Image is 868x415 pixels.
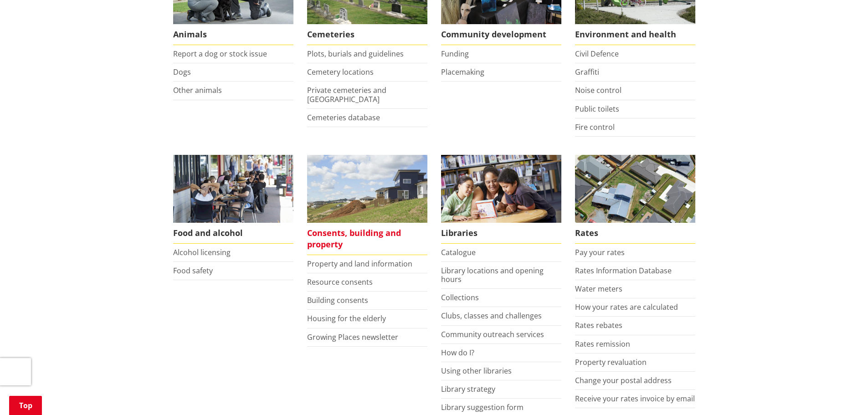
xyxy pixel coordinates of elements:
a: Water meters [575,284,622,294]
a: Housing for the elderly [307,313,386,323]
a: Other animals [173,85,222,95]
span: Libraries [441,223,561,244]
a: Property and land information [307,259,412,269]
a: Collections [441,292,479,302]
a: Library suggestion form [441,402,524,412]
a: Cemetery locations [307,67,374,77]
a: Private cemeteries and [GEOGRAPHIC_DATA] [307,85,386,104]
a: Rates remission [575,339,630,349]
a: Fire control [575,122,615,132]
a: New Pokeno housing development Consents, building and property [307,155,427,255]
a: Report a dog or stock issue [173,49,267,59]
span: Animals [173,24,293,45]
a: Cemeteries database [307,113,380,123]
a: Building consents [307,295,368,305]
a: Library strategy [441,384,495,394]
span: Food and alcohol [173,223,293,244]
a: Catalogue [441,247,476,257]
a: Graffiti [575,67,599,77]
span: Community development [441,24,561,45]
a: Funding [441,49,469,59]
a: Property revaluation [575,357,647,367]
a: How your rates are calculated [575,302,678,312]
span: Environment and health [575,24,695,45]
a: Clubs, classes and challenges [441,311,542,321]
a: Alcohol licensing [173,247,231,257]
a: Plots, burials and guidelines [307,49,404,59]
a: Noise control [575,85,621,95]
a: Growing Places newsletter [307,332,398,342]
a: Civil Defence [575,49,619,59]
img: Land and property thumbnail [307,155,427,223]
a: Food and Alcohol in the Waikato Food and alcohol [173,155,293,244]
a: How do I? [441,348,474,358]
a: Rates Information Database [575,266,672,276]
a: Public toilets [575,104,619,114]
a: Placemaking [441,67,484,77]
span: Rates [575,223,695,244]
a: Library locations and opening hours [441,266,544,284]
a: Resource consents [307,277,373,287]
a: Library membership is free to everyone who lives in the Waikato district. Libraries [441,155,561,244]
a: Receive your rates invoice by email [575,394,695,404]
img: Food and Alcohol in the Waikato [173,155,293,223]
a: Pay your rates [575,247,625,257]
a: Using other libraries [441,366,512,376]
a: Food safety [173,266,213,276]
img: Waikato District Council libraries [441,155,561,223]
a: Top [9,396,42,415]
span: Consents, building and property [307,223,427,255]
a: Change your postal address [575,375,672,385]
img: Rates-thumbnail [575,155,695,223]
span: Cemeteries [307,24,427,45]
a: Dogs [173,67,191,77]
a: Rates rebates [575,320,622,330]
a: Community outreach services [441,329,544,339]
a: Pay your rates online Rates [575,155,695,244]
iframe: Messenger Launcher [826,377,859,410]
